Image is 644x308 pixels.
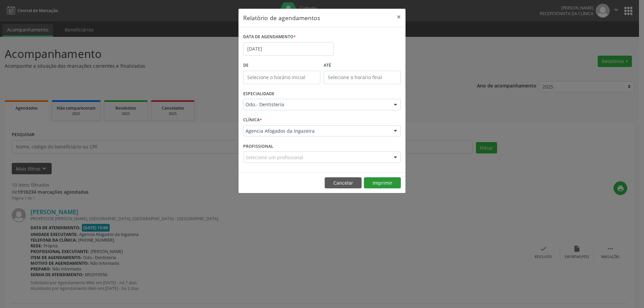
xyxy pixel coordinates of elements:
label: DATA DE AGENDAMENTO [243,32,296,42]
label: ESPECIALIDADE [243,89,274,99]
span: Odo.- Dentisteria [246,101,387,108]
label: CLÍNICA [243,115,262,125]
h5: Relatório de agendamentos [243,13,320,22]
button: Cancelar [325,177,362,189]
input: Selecione o horário final [324,71,401,84]
span: Agencia Afogados da Ingazeira [246,128,387,134]
input: Selecione o horário inicial [243,71,320,84]
label: ATÉ [324,60,401,71]
input: Selecione uma data ou intervalo [243,42,334,56]
button: Close [392,9,406,25]
button: Imprimir [364,177,401,189]
label: PROFISSIONAL [243,141,273,151]
label: De [243,60,320,71]
span: Selecione um profissional [246,154,303,161]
